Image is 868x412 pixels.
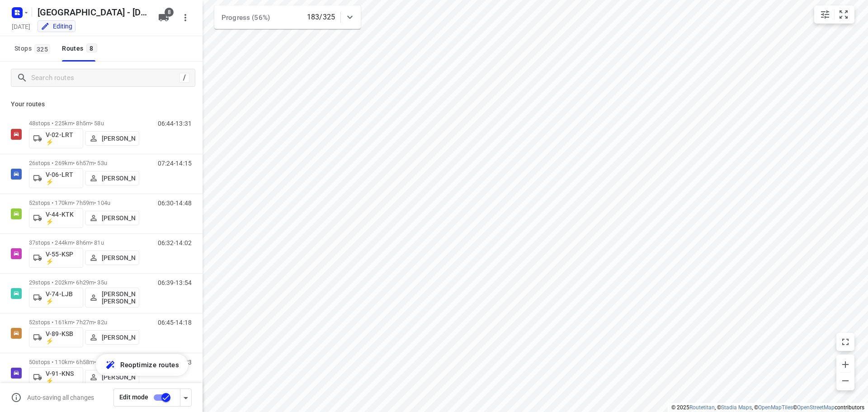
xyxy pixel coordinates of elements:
p: Auto-saving all changes [27,394,94,401]
p: 50 stops • 110km • 6h58m • 73u [29,359,139,365]
p: [PERSON_NAME] [102,374,135,381]
button: [PERSON_NAME] [85,211,139,225]
h5: [DATE] [8,21,34,32]
p: 06:45-14:18 [158,319,192,326]
p: 48 stops • 225km • 8h5m • 58u [29,120,139,127]
p: [PERSON_NAME] [102,175,135,182]
button: V-44-KTK ⚡ [29,208,83,228]
a: Routetitan [689,404,715,411]
span: 8 [86,43,97,52]
button: V-89-KSB ⚡ [29,327,83,347]
button: V-91-KNS ⚡ [29,367,83,387]
div: Progress (56%)183/325 [214,5,361,29]
p: 52 stops • 170km • 7h59m • 104u [29,199,139,206]
button: V-02-LRT ⚡ [29,128,83,148]
button: Map settings [816,5,834,24]
button: 8 [155,9,173,27]
span: Progress (56%) [222,14,270,22]
p: [PERSON_NAME] [102,334,135,341]
div: You are currently in edit mode. [41,22,72,31]
span: Reoptimize routes [120,359,179,371]
button: V-06-LRT ⚡ [29,168,83,188]
button: [PERSON_NAME] [PERSON_NAME] [85,288,139,308]
div: Routes [62,43,99,54]
button: Fit zoom [835,5,853,24]
button: Reoptimize routes [96,354,188,376]
p: 29 stops • 202km • 6h29m • 35u [29,279,139,286]
span: 325 [34,44,50,53]
p: V-91-KNS ⚡ [46,370,79,384]
p: 52 stops • 161km • 7h27m • 82u [29,319,139,326]
div: Driver app settings [180,392,191,403]
h5: [GEOGRAPHIC_DATA] - [DATE] [34,5,151,19]
p: V-55-KSP ⚡ [46,251,79,265]
p: V-06-LRT ⚡ [46,171,79,185]
p: 183/325 [307,12,335,23]
p: 06:32-14:02 [158,239,192,246]
p: V-44-KTK ⚡ [46,211,79,225]
p: [PERSON_NAME] [102,214,135,222]
p: 06:30-14:48 [158,199,192,207]
p: V-89-KSB ⚡ [46,330,79,345]
div: / [179,73,189,83]
p: 37 stops • 244km • 8h6m • 81u [29,239,139,246]
p: V-74-LJB ⚡ [46,290,79,305]
p: 06:44-13:31 [158,120,192,127]
li: © 2025 , © , © © contributors [671,404,864,411]
a: OpenMapTiles [758,404,793,411]
span: 8 [165,8,174,17]
span: Stops [14,43,53,54]
span: Edit mode [119,393,148,401]
p: 26 stops • 269km • 6h57m • 53u [29,160,139,166]
p: V-02-LRT ⚡ [46,131,79,146]
p: 06:39-13:54 [158,279,192,286]
button: V-74-LJB ⚡ [29,288,83,308]
a: Stadia Maps [721,404,752,411]
button: V-55-KSP ⚡ [29,248,83,268]
input: Search routes [31,71,179,85]
button: More [176,9,194,27]
a: OpenStreetMap [797,404,835,411]
button: [PERSON_NAME] [85,171,139,185]
p: [PERSON_NAME] [102,254,135,261]
button: [PERSON_NAME] [85,251,139,265]
p: Your routes [11,99,192,109]
button: [PERSON_NAME] [85,131,139,146]
button: [PERSON_NAME] [85,370,139,384]
button: [PERSON_NAME] [85,330,139,345]
div: small contained button group [814,5,854,24]
p: [PERSON_NAME] [PERSON_NAME] [102,290,135,305]
p: 07:24-14:15 [158,160,192,167]
p: [PERSON_NAME] [102,135,135,142]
